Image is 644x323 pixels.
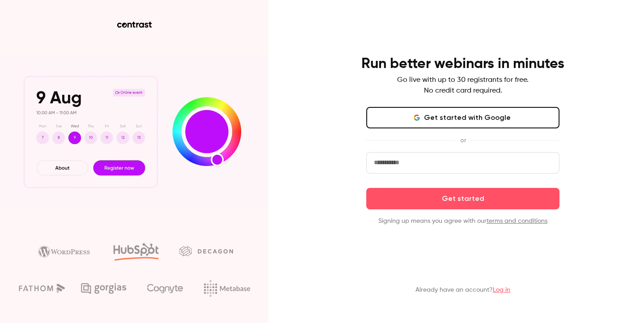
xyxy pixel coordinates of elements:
p: Already have an account? [415,285,510,294]
span: or [456,136,470,145]
button: Get started [366,188,559,209]
img: decagon [179,246,233,256]
p: Signing up means you agree with our [366,217,559,225]
h4: Run better webinars in minutes [361,55,564,73]
button: Get started with Google [366,107,559,128]
a: terms and conditions [487,218,547,224]
p: Go live with up to 30 registrants for free. No credit card required. [397,75,529,96]
a: Log in [493,287,510,293]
